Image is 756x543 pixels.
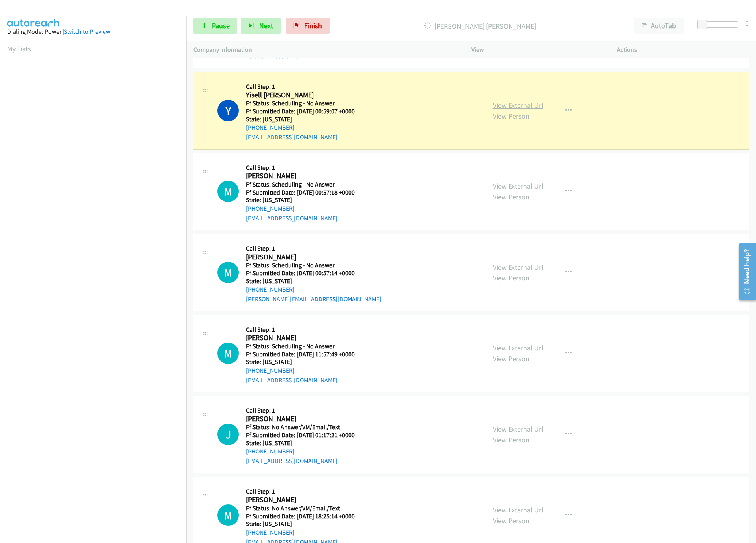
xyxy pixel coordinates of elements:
[246,495,365,504] h2: [PERSON_NAME]
[617,45,749,54] p: Actions
[217,100,239,121] h1: Y
[246,171,365,181] h2: [PERSON_NAME]
[246,124,295,131] a: [PHONE_NUMBER]
[246,253,365,262] h2: [PERSON_NAME]
[246,343,365,350] h5: Ff Status: Scheduling - No Answer
[246,448,295,455] a: [PHONE_NUMBER]
[246,520,365,528] h5: State: [US_STATE]
[246,261,381,269] h5: Ff Status: Scheduling - No Answer
[246,504,365,512] h5: Ff Status: No Answer/VM/Email/Text
[246,350,365,358] h5: Ff Submitted Date: [DATE] 11:57:49 +0000
[246,431,365,439] h5: Ff Submitted Date: [DATE] 01:17:21 +0000
[246,53,299,60] a: Call was successful?
[493,101,543,110] a: View External Url
[193,45,457,54] p: Company Information
[246,358,365,366] h5: State: [US_STATE]
[246,407,365,415] h5: Call Step: 1
[64,28,110,35] a: Switch to Preview
[246,196,365,204] h5: State: [US_STATE]
[217,262,239,283] div: The call is yet to be attempted
[493,435,529,444] a: View Person
[745,18,749,29] div: 0
[471,45,603,54] p: View
[193,18,237,34] a: Pause
[304,21,322,30] span: Finish
[634,18,684,34] button: AutoTab
[246,214,338,222] a: [EMAIL_ADDRESS][DOMAIN_NAME]
[246,376,338,384] a: [EMAIL_ADDRESS][DOMAIN_NAME]
[493,354,529,363] a: View Person
[493,111,529,121] a: View Person
[701,21,738,28] div: Delay between calls (in seconds)
[246,326,365,334] h5: Call Step: 1
[246,133,338,141] a: [EMAIL_ADDRESS][DOMAIN_NAME]
[246,181,365,189] h5: Ff Status: Scheduling - No Answer
[212,21,230,30] span: Pause
[217,343,239,364] div: The call is yet to be attempted
[246,189,365,197] h5: Ff Submitted Date: [DATE] 00:57:18 +0000
[259,21,273,30] span: Next
[246,277,381,285] h5: State: [US_STATE]
[246,107,365,115] h5: Ff Submitted Date: [DATE] 00:59:07 +0000
[246,457,338,465] a: [EMAIL_ADDRESS][DOMAIN_NAME]
[246,415,365,424] h2: [PERSON_NAME]
[493,505,543,514] a: View External Url
[7,27,179,37] div: Dialing Mode: Power |
[217,504,239,526] div: The call is yet to be attempted
[246,512,365,520] h5: Ff Submitted Date: [DATE] 18:25:14 +0000
[246,269,381,277] h5: Ff Submitted Date: [DATE] 00:57:14 +0000
[7,61,186,439] iframe: Dialpad
[246,286,295,293] a: [PHONE_NUMBER]
[241,18,281,34] button: Next
[246,245,381,253] h5: Call Step: 1
[246,164,365,172] h5: Call Step: 1
[246,115,365,123] h5: State: [US_STATE]
[217,424,239,445] div: The call is yet to be attempted
[493,263,543,272] a: View External Url
[246,439,365,447] h5: State: [US_STATE]
[246,367,295,374] a: [PHONE_NUMBER]
[493,343,543,352] a: View External Url
[246,83,365,91] h5: Call Step: 1
[286,18,330,34] a: Finish
[217,262,239,283] h1: M
[217,181,239,202] h1: M
[493,424,543,434] a: View External Url
[246,529,295,536] a: [PHONE_NUMBER]
[493,516,529,525] a: View Person
[733,240,756,303] iframe: Resource Center
[246,488,365,496] h5: Call Step: 1
[217,424,239,445] h1: J
[246,333,365,343] h2: [PERSON_NAME]
[246,205,295,212] a: [PHONE_NUMBER]
[246,91,365,100] h2: Yisell [PERSON_NAME]
[246,99,365,107] h5: Ff Status: Scheduling - No Answer
[340,21,620,31] p: [PERSON_NAME] [PERSON_NAME]
[217,504,239,526] h1: M
[7,44,31,53] a: My Lists
[493,273,529,282] a: View Person
[246,423,365,431] h5: Ff Status: No Answer/VM/Email/Text
[493,181,543,191] a: View External Url
[493,192,529,201] a: View Person
[217,343,239,364] h1: M
[217,181,239,202] div: The call is yet to be attempted
[246,295,381,303] a: [PERSON_NAME][EMAIL_ADDRESS][DOMAIN_NAME]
